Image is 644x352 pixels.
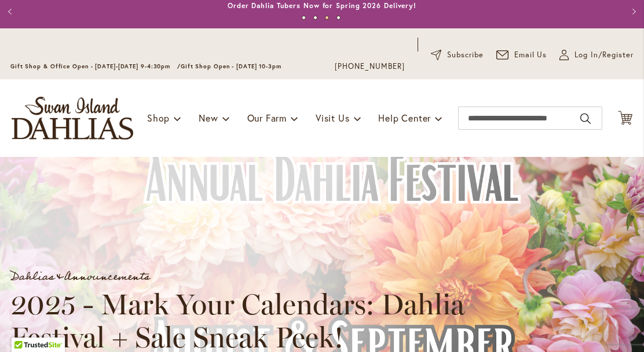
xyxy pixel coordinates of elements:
[447,49,484,61] span: Subscribe
[496,49,547,61] a: Email Us
[247,112,287,124] span: Our Farm
[199,112,218,124] span: New
[313,16,317,20] button: 2 of 4
[514,49,547,61] span: Email Us
[378,112,431,124] span: Help Center
[228,1,416,10] a: Order Dahlia Tubers Now for Spring 2026 Delivery!
[335,61,405,72] a: [PHONE_NUMBER]
[325,16,329,20] button: 3 of 4
[181,63,281,70] span: Gift Shop Open - [DATE] 10-3pm
[10,266,54,288] a: Dahlias
[575,49,634,61] span: Log In/Register
[12,97,133,140] a: store logo
[10,63,181,70] span: Gift Shop & Office Open - [DATE]-[DATE] 9-4:30pm /
[559,49,634,61] a: Log In/Register
[64,266,150,288] a: Announcements
[336,16,341,20] button: 4 of 4
[431,49,484,61] a: Subscribe
[302,16,306,20] button: 1 of 4
[316,112,349,124] span: Visit Us
[147,112,170,124] span: Shop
